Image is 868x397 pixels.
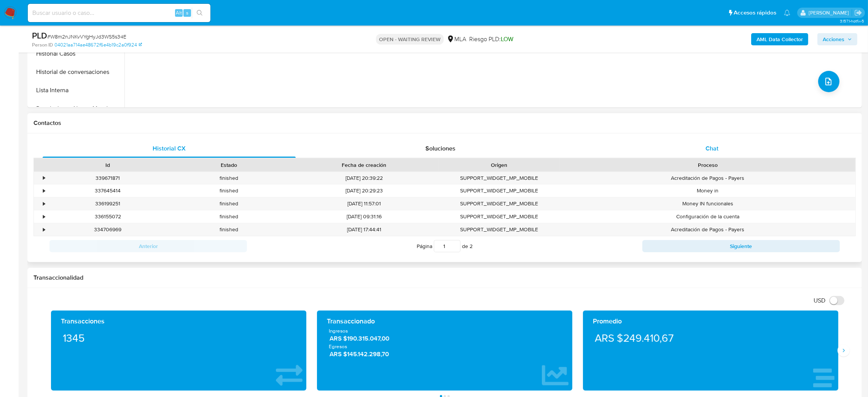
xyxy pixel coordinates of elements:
div: Acreditación de Pagos - Payers [560,172,855,184]
div: SUPPORT_WIDGET_MP_MOBILE [439,184,560,197]
a: Salir [854,9,862,17]
span: Chat [706,144,718,153]
button: Historial Casos [29,45,124,63]
h1: Contactos [33,119,856,127]
div: • [43,200,45,207]
span: Accesos rápidos [734,9,776,17]
div: Id [53,161,163,169]
input: Buscar usuario o caso... [28,8,210,18]
div: SUPPORT_WIDGET_MP_MOBILE [439,223,560,236]
b: PLD [32,29,47,42]
div: • [43,226,45,233]
div: finished [169,223,290,236]
span: 3.157.1-hotfix-5 [840,18,864,24]
div: 336155072 [47,210,169,223]
div: • [43,187,45,194]
a: Notificaciones [784,10,790,16]
div: SUPPORT_WIDGET_MP_MOBILE [439,197,560,210]
div: • [43,174,45,182]
span: Historial CX [153,144,186,153]
b: Person ID [32,42,53,48]
div: Fecha de creación [295,161,433,169]
div: finished [169,184,290,197]
div: Money in [560,184,855,197]
span: Alt [176,9,182,16]
div: Acreditación de Pagos - Payers [560,223,855,236]
div: SUPPORT_WIDGET_MP_MOBILE [439,210,560,223]
button: search-icon [192,8,207,18]
div: Proceso [565,161,850,169]
h1: Transaccionalidad [33,274,856,282]
button: Historial de conversaciones [29,63,124,81]
div: [DATE] 11:57:01 [290,197,438,210]
button: Restricciones Nuevo Mundo [29,99,124,118]
div: 334706969 [47,223,169,236]
p: OPEN - WAITING REVIEW [376,34,444,45]
div: [DATE] 17:44:41 [290,223,438,236]
div: Origen [444,161,555,169]
button: Lista Interna [29,81,124,99]
div: Money IN funcionales [560,197,855,210]
span: LOW [501,35,513,43]
button: Anterior [49,240,247,252]
span: Riesgo PLD: [469,35,513,43]
div: finished [169,172,290,184]
span: 2 [470,242,473,250]
div: [DATE] 20:39:22 [290,172,438,184]
div: [DATE] 20:29:23 [290,184,438,197]
span: Página de [417,240,473,252]
div: 336199251 [47,197,169,210]
div: finished [169,197,290,210]
button: upload-file [818,71,839,92]
div: Configuración de la cuenta [560,210,855,223]
button: AML Data Collector [751,33,808,45]
span: s [186,9,188,16]
b: AML Data Collector [757,33,803,45]
a: 04021aa714ae48672f6e4b19c2a0f924 [54,42,142,48]
button: Acciones [817,33,857,45]
span: # W8m2nJNKvVYgHyJd3WS5s34E [47,33,126,40]
button: Siguiente [642,240,840,252]
div: MLA [447,35,466,43]
div: SUPPORT_WIDGET_MP_MOBILE [439,172,560,184]
div: Estado [174,161,285,169]
p: abril.medzovich@mercadolibre.com [809,9,852,16]
div: • [43,213,45,220]
div: 339671871 [47,172,169,184]
div: [DATE] 09:31:16 [290,210,438,223]
div: finished [169,210,290,223]
span: Acciones [823,33,844,45]
div: 337645414 [47,184,169,197]
span: Soluciones [425,144,456,153]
